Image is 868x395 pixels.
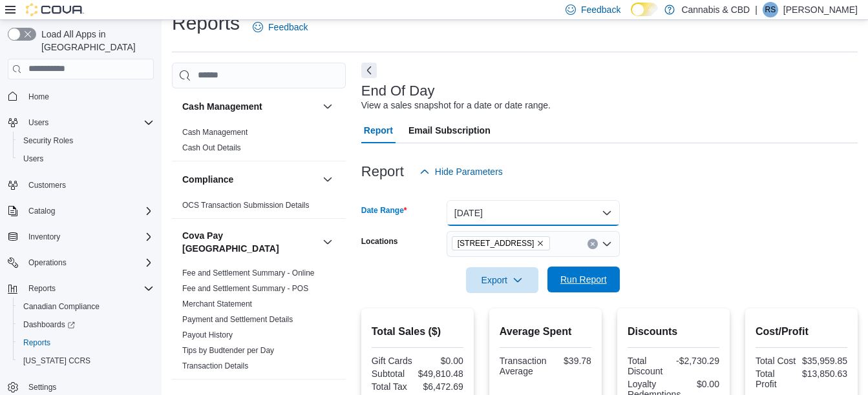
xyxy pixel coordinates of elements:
[182,346,274,355] a: Tips by Budtender per Day
[28,117,48,128] span: Users
[23,203,154,219] span: Catalog
[361,99,551,112] div: View a sales snapshot for a date or date range.
[18,317,154,332] span: Dashboards
[500,356,547,376] div: Transaction Average
[182,173,317,186] button: Compliance
[23,281,154,296] span: Reports
[182,173,233,186] h3: Compliance
[3,87,159,106] button: Home
[182,330,233,339] a: Payout History
[631,3,658,16] input: Dark Mode
[182,361,248,370] a: Transaction Details
[763,2,778,17] div: Rohan Singh
[23,380,61,395] a: Settings
[458,237,535,250] span: [STREET_ADDRESS]
[23,255,72,270] button: Operations
[802,356,847,366] div: $35,959.85
[182,345,274,356] span: Tips by Budtender per Day
[182,128,248,137] a: Cash Management
[182,201,310,210] a: OCS Transaction Submission Details
[182,100,262,113] h3: Cash Management
[182,268,315,278] a: Fee and Settlement Summary - Online
[361,83,435,99] h3: End Of Day
[23,203,60,219] button: Catalog
[23,338,50,348] span: Reports
[28,283,56,294] span: Reports
[802,369,847,379] div: $13,850.63
[587,239,598,249] button: Clear input
[182,100,317,113] button: Cash Management
[320,234,335,250] button: Cova Pay [GEOGRAPHIC_DATA]
[474,267,531,293] span: Export
[418,369,463,379] div: $49,810.48
[408,117,491,143] span: Email Subscription
[686,379,719,389] div: $0.00
[18,353,154,369] span: Washington CCRS
[372,381,415,392] div: Total Tax
[23,154,43,164] span: Users
[28,232,60,242] span: Inventory
[23,255,154,270] span: Operations
[372,369,413,379] div: Subtotal
[361,164,404,179] h3: Report
[361,63,377,78] button: Next
[23,356,90,366] span: [US_STATE] CCRS
[182,127,248,137] span: Cash Management
[466,267,538,293] button: Export
[23,281,61,296] button: Reports
[28,92,49,102] span: Home
[18,151,154,167] span: Users
[420,356,463,366] div: $0.00
[13,150,159,168] button: Users
[18,335,154,350] span: Reports
[756,369,797,389] div: Total Profit
[435,165,503,178] span: Hide Parameters
[547,267,620,292] button: Run Report
[182,315,293,324] a: Payment and Settlement Details
[364,117,393,143] span: Report
[18,151,48,167] a: Users
[414,159,508,185] button: Hide Parameters
[581,3,620,16] span: Feedback
[536,239,544,247] button: Remove 4-5556 Manotick Main St. from selection in this group
[755,2,757,17] p: |
[182,299,252,309] span: Merchant Statement
[361,236,398,247] label: Locations
[23,89,54,105] a: Home
[23,177,154,193] span: Customers
[18,317,80,332] a: Dashboards
[182,268,315,278] span: Fee and Settlement Summary - Online
[18,299,154,314] span: Canadian Compliance
[560,273,607,286] span: Run Report
[452,236,551,250] span: 4-5556 Manotick Main St.
[18,353,96,369] a: [US_STATE] CCRS
[681,2,750,17] p: Cannabis & CBD
[23,115,154,130] span: Users
[13,316,159,334] a: Dashboards
[447,200,620,226] button: [DATE]
[268,21,308,34] span: Feedback
[182,284,308,293] a: Fee and Settlement Summary - POS
[320,99,335,114] button: Cash Management
[23,229,154,245] span: Inventory
[320,172,335,187] button: Compliance
[18,299,105,314] a: Canadian Compliance
[18,133,78,148] a: Security Roles
[26,3,84,16] img: Cova
[23,379,154,395] span: Settings
[13,132,159,150] button: Security Roles
[28,180,66,190] span: Customers
[372,324,463,339] h2: Total Sales ($)
[372,356,415,366] div: Gift Cards
[13,352,159,370] button: [US_STATE] CCRS
[628,324,719,339] h2: Discounts
[420,381,463,392] div: $6,472.69
[172,10,240,36] h1: Reports
[500,324,591,339] h2: Average Spent
[182,229,317,255] button: Cova Pay [GEOGRAPHIC_DATA]
[3,254,159,272] button: Operations
[676,356,719,366] div: -$2,730.29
